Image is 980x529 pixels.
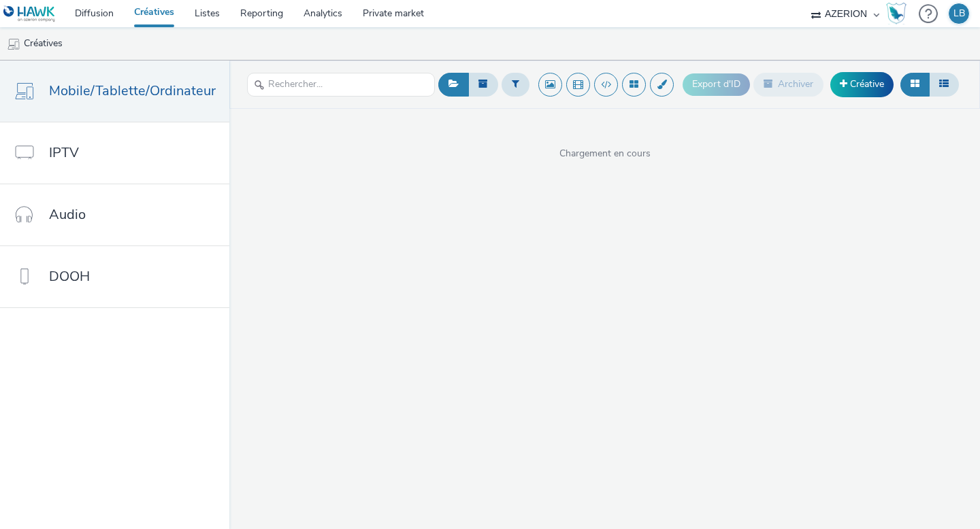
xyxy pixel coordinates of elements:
[3,5,56,22] img: undefined Logo
[830,72,894,97] a: Créative
[49,205,86,224] span: Audio
[49,81,216,101] span: Mobile/Tablette/Ordinateur
[886,3,906,24] img: Hawk Academy
[953,3,965,24] div: LB
[49,267,90,286] span: DOOH
[229,147,980,160] span: Chargement en cours
[886,3,912,24] a: Hawk Academy
[900,73,930,96] button: Grille
[753,73,823,96] button: Archiver
[929,73,959,96] button: Liste
[7,37,20,51] img: mobile
[683,73,750,95] button: Export d'ID
[247,73,435,97] input: Rechercher...
[49,143,79,163] span: IPTV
